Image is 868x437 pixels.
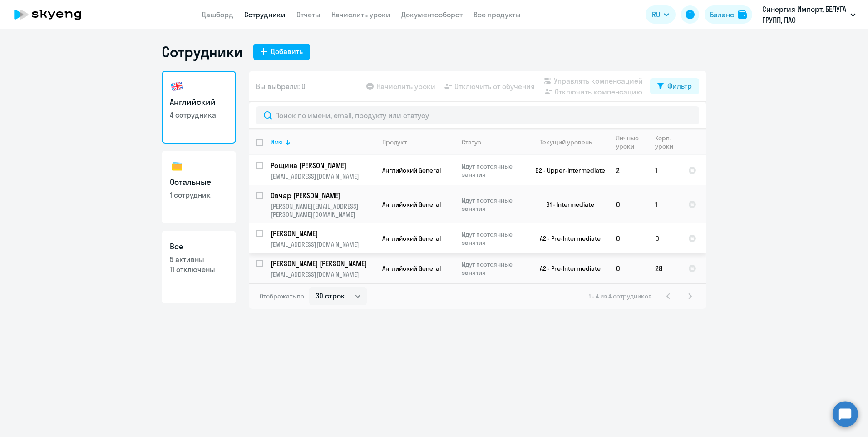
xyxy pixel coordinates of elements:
[271,228,375,238] a: [PERSON_NAME]
[253,44,310,60] button: Добавить
[648,223,681,253] td: 0
[540,138,592,146] div: Текущий уровень
[524,155,609,185] td: B2 - Upper-Intermediate
[260,292,306,300] span: Отображать по:
[650,78,699,94] button: Фильтр
[609,155,648,185] td: 2
[296,10,321,19] a: Отчеты
[256,81,306,92] span: Вы выбрали: 0
[462,138,524,146] div: Статус
[170,79,184,94] img: english
[667,80,692,91] div: Фильтр
[655,134,673,150] div: Корп. уроки
[162,231,236,303] a: Все5 активны11 отключены
[462,162,524,179] p: Идут постоянные занятия
[256,106,699,124] input: Поиск по имени, email, продукту или статусу
[473,10,521,19] a: Все продукты
[162,43,242,61] h1: Сотрудники
[244,10,286,19] a: Сотрудники
[170,241,228,253] h3: Все
[382,264,441,273] span: Английский General
[271,138,375,146] div: Имя
[271,160,373,170] p: Рощина [PERSON_NAME]
[170,190,228,200] p: 1 сотрудник
[382,166,441,174] span: Английский General
[170,110,228,120] p: 4 сотрудника
[652,9,660,20] span: RU
[162,71,236,144] a: Английский4 сотрудника
[382,200,441,209] span: Английский General
[162,151,236,223] a: Остальные1 сотрудник
[609,185,648,223] td: 0
[532,138,608,146] div: Текущий уровень
[462,138,481,146] div: Статус
[758,4,860,25] button: Синергия Импорт, БЕЛУГА ГРУПП, ПАО
[462,196,524,213] p: Идут постоянные занятия
[271,172,375,180] p: [EMAIL_ADDRESS][DOMAIN_NAME]
[648,185,681,223] td: 1
[170,96,228,108] h3: Английский
[705,5,752,24] button: Балансbalance
[271,190,373,200] p: Овчар [PERSON_NAME]
[616,134,647,150] div: Личные уроки
[382,138,454,146] div: Продукт
[710,9,734,20] div: Баланс
[271,258,373,268] p: [PERSON_NAME] [PERSON_NAME]
[648,155,681,185] td: 1
[462,260,524,277] p: Идут постоянные занятия
[170,264,228,274] p: 11 отключены
[738,10,747,19] img: balance
[170,176,228,188] h3: Остальные
[271,190,375,200] a: Овчар [PERSON_NAME]
[271,270,375,278] p: [EMAIL_ADDRESS][DOMAIN_NAME]
[271,160,375,170] a: Рощина [PERSON_NAME]
[609,223,648,253] td: 0
[648,253,681,283] td: 28
[524,185,609,223] td: B1 - Intermediate
[271,202,375,218] p: [PERSON_NAME][EMAIL_ADDRESS][PERSON_NAME][DOMAIN_NAME]
[271,138,282,146] div: Имя
[524,253,609,283] td: A2 - Pre-Intermediate
[462,230,524,247] p: Идут постоянные занятия
[271,258,375,268] a: [PERSON_NAME] [PERSON_NAME]
[762,4,847,25] p: Синергия Импорт, БЕЛУГА ГРУПП, ПАО
[382,138,407,146] div: Продукт
[382,234,441,243] span: Английский General
[616,134,639,150] div: Личные уроки
[271,46,303,57] div: Добавить
[271,228,373,238] p: [PERSON_NAME]
[271,240,375,248] p: [EMAIL_ADDRESS][DOMAIN_NAME]
[589,292,652,300] span: 1 - 4 из 4 сотрудников
[202,10,233,19] a: Дашборд
[401,10,463,19] a: Документооборот
[609,253,648,283] td: 0
[655,134,681,150] div: Корп. уроки
[170,254,228,264] p: 5 активны
[331,10,390,19] a: Начислить уроки
[646,5,676,24] button: RU
[524,223,609,253] td: A2 - Pre-Intermediate
[170,159,184,174] img: others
